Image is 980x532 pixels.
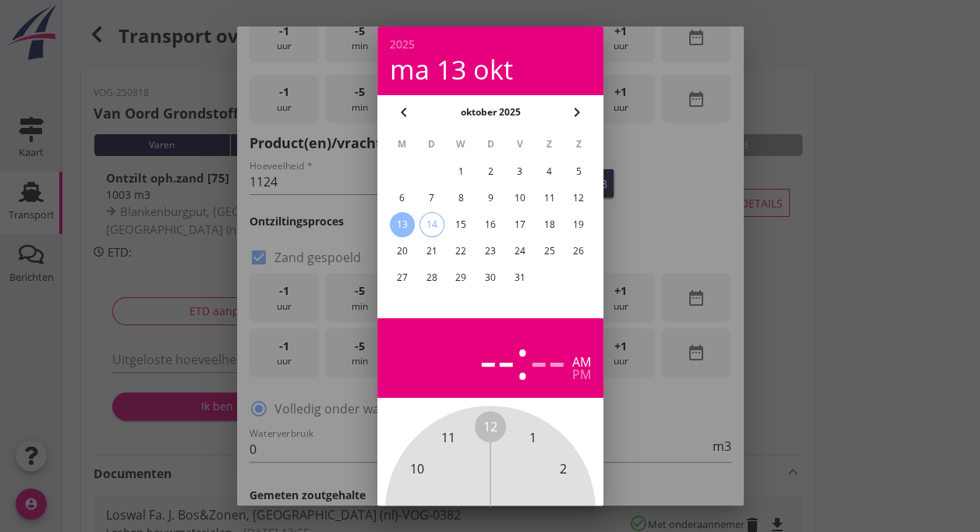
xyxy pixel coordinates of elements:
[536,159,561,184] button: 4
[536,239,561,264] button: 25
[448,159,473,184] button: 1
[483,417,497,436] span: 12
[572,368,591,381] div: pm
[566,186,591,211] button: 12
[389,265,414,290] button: 27
[566,212,591,237] button: 19
[389,239,414,264] button: 20
[419,239,444,264] button: 21
[441,429,455,448] span: 11
[572,356,591,368] div: am
[448,265,473,290] button: 29
[390,56,591,83] div: ma 13 okt
[447,131,475,158] th: W
[448,186,473,211] button: 8
[388,131,416,158] th: M
[477,186,502,211] button: 9
[568,103,586,122] i: chevron_right
[455,101,525,124] button: oktober 2025
[571,502,578,520] span: 3
[394,103,413,122] i: chevron_left
[530,331,566,385] div: --
[507,159,532,184] button: 3
[535,131,563,158] th: Z
[402,502,409,520] span: 9
[515,331,530,385] span: :
[507,239,532,264] button: 24
[448,239,473,264] button: 22
[419,186,444,211] button: 7
[560,459,567,478] span: 2
[529,429,536,448] span: 1
[417,131,445,158] th: D
[536,186,561,211] button: 11
[507,265,532,290] button: 31
[564,131,593,158] th: Z
[448,212,473,237] button: 15
[419,212,444,237] button: 14
[390,39,591,50] div: 2025
[477,265,502,290] button: 30
[419,213,443,236] div: 14
[476,131,504,158] th: D
[566,159,591,184] button: 5
[477,159,502,184] button: 2
[479,331,515,385] div: --
[505,131,533,158] th: V
[410,459,424,478] span: 10
[477,239,502,264] button: 23
[566,239,591,264] button: 26
[419,265,444,290] button: 28
[536,212,561,237] button: 18
[389,186,414,211] button: 6
[389,212,414,237] button: 13
[507,212,532,237] button: 17
[507,186,532,211] button: 10
[477,212,502,237] button: 16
